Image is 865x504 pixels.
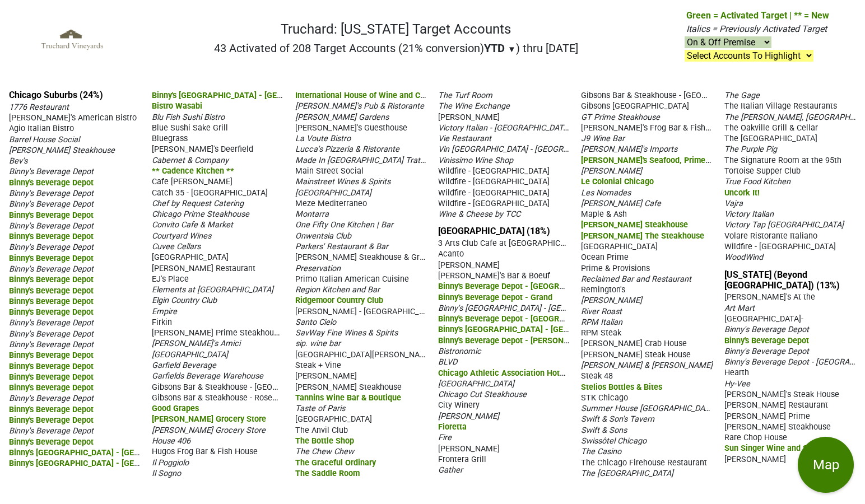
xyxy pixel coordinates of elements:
span: STK Chicago [581,393,628,403]
span: [PERSON_NAME] Steakhouse [724,422,831,432]
span: sip. wine bar [295,339,341,348]
span: Binny's Beverage Depot [9,416,94,425]
span: Binny's Beverage Depot [9,264,94,274]
span: [GEOGRAPHIC_DATA] [152,253,229,262]
span: [PERSON_NAME] [438,113,500,122]
span: The Bottle Shop [295,436,354,446]
span: Montarra [295,209,329,219]
span: Vin [GEOGRAPHIC_DATA] - [GEOGRAPHIC_DATA] [438,143,611,154]
span: [GEOGRAPHIC_DATA] [152,350,228,360]
span: Mainstreet Wines & Spirits [295,177,390,186]
span: [PERSON_NAME]'s At the [724,292,815,302]
span: [PERSON_NAME] Prime [724,412,810,421]
button: Map [798,437,854,493]
span: Binny's [GEOGRAPHIC_DATA] - [GEOGRAPHIC_DATA] [152,90,342,100]
span: Garfield Beverage [152,361,216,370]
span: The Chicago Firehouse Restaurant [581,458,707,468]
span: One Fifty One Kitchen | Bar [295,220,393,230]
span: The Italian Village Restaurants [724,101,837,111]
span: Binny's [GEOGRAPHIC_DATA] - [GEOGRAPHIC_DATA] [438,324,629,334]
span: Bluegrass [152,134,188,143]
span: True Food Kitchen [724,177,790,186]
span: [PERSON_NAME] [581,166,642,176]
span: Acanto [438,249,464,259]
span: Elgin Country Club [152,296,217,305]
span: [PERSON_NAME] & [PERSON_NAME] [581,361,713,370]
span: ▼ [508,44,516,54]
span: Bev's [9,156,27,166]
span: Victory Italian [724,209,774,219]
span: [PERSON_NAME]'s Seafood, Prime Steak & Stone Crab [581,155,779,165]
span: Agio Italian Bistro [9,124,74,133]
span: Ridgemoor Country Club [295,296,383,305]
span: [PERSON_NAME] Grocery Store [152,426,266,435]
span: J9 Wine Bar [581,134,625,143]
span: Gibsons Bar & Steakhouse - [GEOGRAPHIC_DATA] [152,381,331,392]
span: Santo Cielo [295,318,336,327]
span: Bistro Wasabi [152,101,202,111]
span: Binny's Beverage Depot [9,286,94,296]
span: Summer House [GEOGRAPHIC_DATA][PERSON_NAME] [581,403,777,413]
span: [PERSON_NAME] [724,455,786,464]
span: The Casino [581,447,621,456]
span: Steak + Vine [295,361,341,370]
span: [PERSON_NAME] Restaurant [152,264,255,273]
span: The Graceful Ordinary [295,458,376,468]
span: Binny's Beverage Depot [9,372,94,382]
span: Swift & Son's Tavern [581,414,654,424]
span: Hugos Frog Bar & Fish House [152,447,258,456]
span: Il Sogno [152,469,181,478]
span: [PERSON_NAME] Steakhouse & Grille [295,251,431,262]
span: Hy-Vee [724,379,750,389]
span: Gibsons Bar & Steakhouse - [GEOGRAPHIC_DATA] [581,90,760,100]
span: [PERSON_NAME]'s Deerfield [152,144,253,154]
span: Remington's [581,285,625,295]
span: [GEOGRAPHIC_DATA][PERSON_NAME] and Banquets [295,349,486,360]
span: Volare Ristorante Italiano [724,231,817,241]
span: Preservation [295,264,341,273]
span: Stelios Bottles & Bites [581,382,662,392]
span: Empire [152,307,177,316]
span: Binny's Beverage Depot [9,232,94,241]
span: Maple & Ash [581,209,627,219]
span: [PERSON_NAME]'s Amici [152,339,240,348]
span: River Roast [581,307,622,316]
span: [GEOGRAPHIC_DATA] [295,414,372,424]
span: Gibsons [GEOGRAPHIC_DATA] [581,101,689,111]
span: Binny's Beverage Depot [9,307,94,317]
span: [PERSON_NAME] Steakhouse [9,146,115,155]
h2: 43 Activated of 208 Target Accounts (21% conversion) ) thru [DATE] [214,41,578,55]
span: Binny's Beverage Depot [9,254,94,263]
span: The Gage [724,91,760,100]
span: Catch 35 - [GEOGRAPHIC_DATA] [152,188,268,198]
span: GT Prime Steakhouse [581,113,660,122]
span: Cafe [PERSON_NAME] [152,177,232,186]
span: Vinissimo Wine Shop [438,156,513,165]
span: SavWay Fine Wines & Spirits [295,328,398,338]
span: Frontera Grill [438,455,486,464]
span: Binny's Beverage Depot [9,211,94,220]
span: 1776 Restaurant [9,102,69,112]
span: The [GEOGRAPHIC_DATA] [581,469,673,478]
span: [PERSON_NAME] [295,371,357,381]
span: Binny's Beverage Depot [9,340,94,349]
span: Wildfire - [GEOGRAPHIC_DATA] [724,242,836,251]
span: [GEOGRAPHIC_DATA] [295,188,371,198]
img: Truchard [36,26,106,55]
span: [PERSON_NAME] [581,296,642,305]
span: Bistronomic [438,347,481,356]
span: Victory Italian - [GEOGRAPHIC_DATA] [438,122,570,133]
span: Binny's Beverage Depot [9,199,94,209]
span: Fioretta [438,422,467,432]
span: [PERSON_NAME]'s Imports [581,144,677,154]
span: ** Cadence Kitchen ** [152,166,234,176]
span: [PERSON_NAME] Restaurant [724,400,828,410]
span: BLVD [438,357,457,367]
span: Parkers' Restaurant & Bar [295,242,388,251]
a: [GEOGRAPHIC_DATA] (18%) [438,226,550,236]
span: The Wine Exchange [438,101,510,111]
span: Binny's Beverage Depot [9,351,94,360]
span: Convito Cafe & Market [152,220,233,230]
span: Binny's Beverage Depot [9,394,94,403]
span: [PERSON_NAME] - [GEOGRAPHIC_DATA] [295,306,440,316]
